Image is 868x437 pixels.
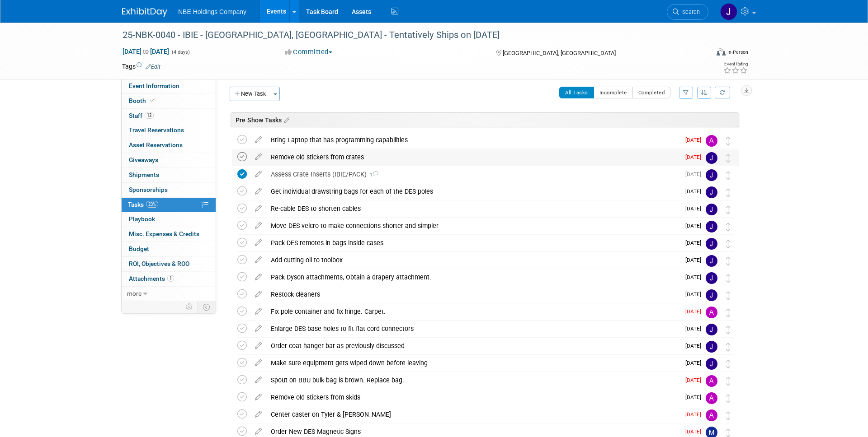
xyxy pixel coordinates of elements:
a: Refresh [715,87,730,98]
span: [DATE] [685,377,706,383]
span: Staff [129,112,154,119]
img: John Vargo [706,289,717,301]
img: Andrew Church-Payton [706,307,717,318]
span: [DATE] [685,291,706,298]
i: Move task [726,377,731,386]
span: 12 [145,112,154,119]
span: [DATE] [685,188,706,195]
img: John Vargo [706,186,717,198]
td: Toggle Event Tabs [198,301,216,313]
button: Committed [282,47,336,57]
span: [DATE] [685,428,706,435]
span: [DATE] [685,223,706,229]
div: Pack DES remotes in bags inside cases [266,235,680,251]
span: more [127,290,142,297]
span: ROI, Objectives & ROO [129,260,189,267]
a: Giveaways [122,153,216,167]
i: Move task [726,343,731,351]
img: Andrew Church-Payton [706,135,717,147]
i: Move task [726,291,731,300]
span: [DATE] [685,343,706,349]
span: 1 [367,172,378,178]
i: Booth reservation complete [150,98,155,103]
a: edit [250,256,266,264]
a: edit [250,393,266,401]
i: Move task [726,428,731,437]
a: edit [250,325,266,333]
i: Move task [726,360,731,368]
span: [DATE] [685,394,706,400]
span: Playbook [129,215,155,223]
a: edit [250,153,266,161]
div: Move DES velcro to make connections shorter and simpler [266,218,680,233]
div: Get individual drawstring bags for each of the DES poles [266,184,680,199]
span: Tasks [128,201,158,208]
span: Travel Reservations [129,126,184,134]
img: John Vargo [706,169,717,181]
div: Assess Crate Inserts (IBIE/PACK) [266,167,680,182]
a: edit [250,376,266,384]
span: [DATE] [685,308,706,315]
i: Move task [726,240,731,248]
img: Andrew Church-Payton [706,392,717,404]
span: Budget [129,245,149,252]
span: [DATE] [685,171,706,177]
a: Edit sections [282,115,289,124]
a: Shipments [122,168,216,182]
div: Event Rating [723,62,748,66]
span: (4 days) [171,49,190,55]
span: Search [679,9,700,15]
img: John Vargo [706,255,717,267]
span: [DATE] [685,274,706,280]
div: Add cutting oil to toolbox [266,252,680,268]
span: [DATE] [DATE] [122,47,170,56]
a: edit [250,239,266,247]
span: [DATE] [685,360,706,366]
img: ExhibitDay [122,8,167,17]
button: New Task [230,87,271,101]
i: Move task [726,308,731,317]
a: edit [250,290,266,298]
div: Order coat hanger bar as previously discussed [266,338,680,353]
a: Staff12 [122,109,216,123]
span: Misc. Expenses & Credits [129,230,199,237]
a: Budget [122,242,216,256]
button: Incomplete [594,87,633,98]
a: edit [250,205,266,213]
a: edit [250,359,266,367]
a: Booth [122,94,216,108]
a: edit [250,342,266,350]
i: Move task [726,154,731,163]
span: [GEOGRAPHIC_DATA], [GEOGRAPHIC_DATA] [503,50,616,56]
span: [DATE] [685,137,706,143]
div: Event Format [655,47,748,60]
div: Fix pole container and fix hinge. Carpet. [266,304,680,319]
img: John Vargo [720,3,737,20]
div: Enlarge DES base holes to fit flat cord connectors [266,321,680,336]
a: edit [250,428,266,436]
button: All Tasks [559,87,594,98]
span: Shipments [129,171,159,178]
td: Personalize Event Tab Strip [182,301,198,313]
i: Move task [726,325,731,334]
i: Move task [726,137,731,145]
a: Search [667,4,708,20]
a: edit [250,222,266,230]
td: Tags [122,62,160,71]
div: Remove old stickers from crates [266,149,680,165]
img: John Vargo [706,238,717,250]
img: Andrew Church-Payton [706,375,717,387]
a: Travel Reservations [122,123,216,138]
span: [DATE] [685,325,706,332]
div: Remove old stickers from skids [266,390,680,405]
img: John Vargo [706,204,717,215]
img: John Vargo [706,221,717,232]
i: Move task [726,394,731,403]
div: Pre Show Tasks [231,112,739,127]
a: Attachments1 [122,272,216,286]
div: Re-cable DES to shorten cables [266,201,680,216]
button: Completed [632,87,671,98]
a: Event Information [122,79,216,93]
a: edit [250,170,266,178]
img: Jaron Harthun [706,358,717,370]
